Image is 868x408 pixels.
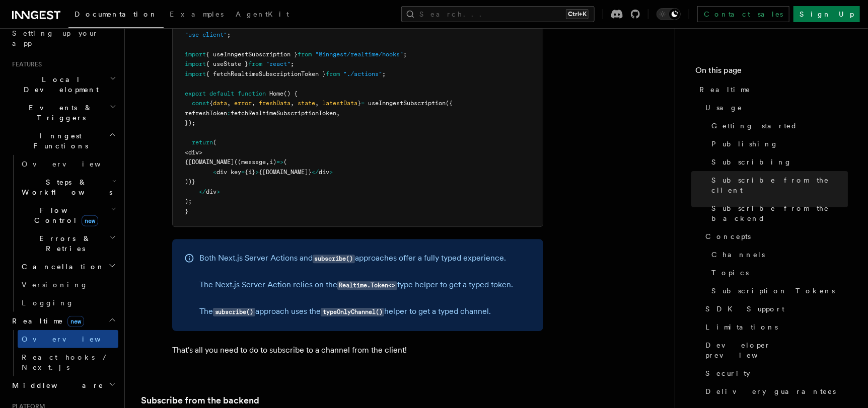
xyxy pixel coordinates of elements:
[213,169,216,176] span: <
[82,215,98,226] span: new
[701,318,848,336] a: Limitations
[337,281,397,290] code: Realtime.Token<>
[701,300,848,318] a: SDK Support
[701,227,848,246] a: Concepts
[701,382,848,400] a: Delivery guarantees
[283,158,287,166] span: (
[164,3,230,27] a: Examples
[199,251,513,266] p: Both Next.js Server Actions and approaches offer a fully typed experience.
[185,158,266,166] span: {[DOMAIN_NAME]((message
[707,117,848,135] a: Getting started
[707,246,848,264] a: Channels
[18,262,105,272] span: Cancellation
[236,10,289,18] span: AgentKit
[8,99,118,127] button: Events & Triggers
[291,60,294,67] span: ;
[707,135,848,153] a: Publishing
[368,100,446,107] span: useInngestSubscription
[18,330,118,348] a: Overview
[206,51,298,58] span: { useInngestSubscription }
[199,188,206,195] span: </
[705,368,750,378] span: Security
[18,233,109,254] span: Errors & Retries
[185,198,192,205] span: );
[185,70,206,77] span: import
[269,90,283,97] span: Home
[336,110,340,117] span: ,
[315,51,403,58] span: "@inngest/realtime/hooks"
[8,131,109,151] span: Inngest Functions
[8,103,110,123] span: Events & Triggers
[199,149,202,156] span: >
[206,188,216,195] span: div
[8,74,110,95] span: Local Development
[312,169,319,176] span: </
[8,60,42,68] span: Features
[446,100,453,107] span: ({
[185,60,206,67] span: import
[185,178,195,185] span: ))}
[216,188,220,195] span: >
[705,386,836,396] span: Delivery guarantees
[403,51,407,58] span: ;
[298,51,312,58] span: from
[18,201,118,229] button: Flow Controlnew
[227,100,231,107] span: ,
[269,158,276,166] span: i)
[18,294,118,312] a: Logging
[266,60,291,67] span: "react"
[707,171,848,199] a: Subscribe from the client
[216,169,241,176] span: div key
[711,157,792,167] span: Subscribing
[8,380,104,390] span: Middleware
[266,158,269,166] span: ,
[701,99,848,117] a: Usage
[705,103,743,113] span: Usage
[18,258,118,276] button: Cancellation
[8,316,84,326] span: Realtime
[18,276,118,294] a: Versioning
[22,353,111,371] span: React hooks / Next.js
[711,268,749,278] span: Topics
[185,149,188,156] span: <
[185,119,195,126] span: });
[711,203,848,223] span: Subscribe from the backend
[705,340,848,360] span: Developer preview
[18,348,118,376] a: React hooks / Next.js
[18,205,111,225] span: Flow Control
[259,100,291,107] span: freshData
[8,70,118,99] button: Local Development
[227,110,231,117] span: :
[793,6,860,22] a: Sign Up
[231,110,336,117] span: fetchRealtimeSubscriptionToken
[234,100,252,107] span: error
[227,31,231,38] span: ;
[8,312,118,330] button: Realtimenew
[22,299,74,307] span: Logging
[707,199,848,227] a: Subscribe from the backend
[68,3,164,28] a: Documentation
[707,282,848,300] a: Subscription Tokens
[185,208,188,215] span: }
[22,281,88,289] span: Versioning
[185,110,227,117] span: refreshToken
[701,364,848,382] a: Security
[209,90,234,97] span: default
[298,100,315,107] span: state
[343,70,382,77] span: "./actions"
[22,160,125,168] span: Overview
[276,158,283,166] span: =>
[8,330,118,376] div: Realtimenew
[252,100,255,107] span: ,
[22,335,125,343] span: Overview
[321,308,384,316] code: typeOnlyChannel()
[707,153,848,171] a: Subscribing
[8,24,118,52] a: Setting up your app
[291,100,294,107] span: ,
[357,100,361,107] span: }
[172,343,543,357] p: That's all you need to do to subscribe to a channel from the client!
[170,10,224,18] span: Examples
[75,10,158,18] span: Documentation
[213,139,216,146] span: (
[705,304,784,314] span: SDK Support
